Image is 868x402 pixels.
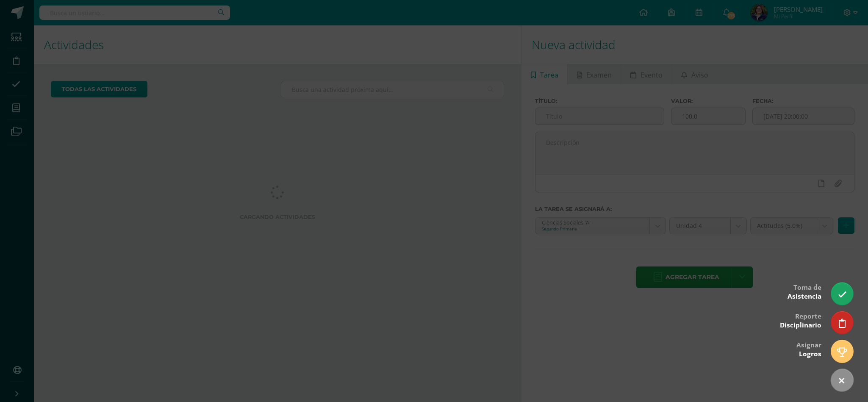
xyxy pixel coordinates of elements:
[799,349,821,358] span: Logros
[780,321,821,330] span: Disciplinario
[788,277,821,305] div: Toma de
[796,335,821,363] div: Asignar
[788,292,821,301] span: Asistencia
[780,306,821,334] div: Reporte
